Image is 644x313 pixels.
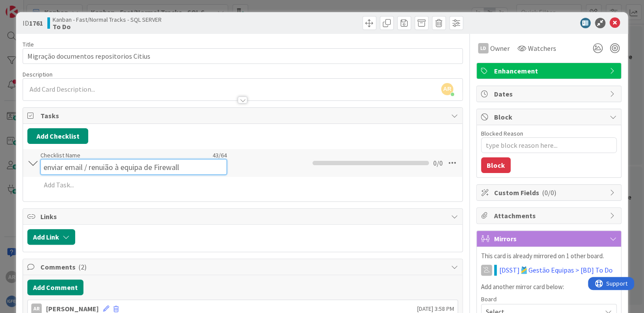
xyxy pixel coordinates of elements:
span: Enhancement [494,66,605,76]
button: Add Link [27,229,75,245]
span: 0 / 0 [433,158,443,168]
label: Title [23,40,34,48]
div: 43 / 64 [83,151,227,159]
span: Kanban - Fast/Normal Tracks - SQL SERVER [53,16,162,23]
span: Comments [40,262,447,272]
span: Custom Fields [494,187,605,198]
span: ID [23,18,43,28]
span: ( 2 ) [78,263,86,271]
p: Add another mirror card below: [481,282,617,292]
label: Blocked Reason [481,130,523,137]
span: Support [18,1,40,12]
input: Add Checklist... [40,159,227,175]
span: Description [23,70,53,78]
b: 1761 [29,19,43,27]
a: [DSST]🎽Gestão Equipas > [BD] To Do [499,265,613,275]
button: Add Checklist [27,128,88,144]
span: Dates [494,89,605,99]
span: Owner [490,43,510,53]
span: AR [441,83,453,95]
span: Attachments [494,210,605,221]
b: To Do [53,23,162,30]
div: LD [478,43,488,53]
button: Add Comment [27,280,83,295]
span: Board [481,296,497,302]
span: Mirrors [494,233,605,244]
p: This card is already mirrored on 1 other board. [481,251,617,261]
span: Links [40,211,447,222]
label: Checklist Name [40,151,80,159]
input: type card name here... [23,48,463,64]
span: Block [494,112,605,122]
button: Block [481,157,511,173]
span: Tasks [40,110,447,121]
span: ( 0/0 ) [542,188,556,197]
span: Watchers [528,43,556,53]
